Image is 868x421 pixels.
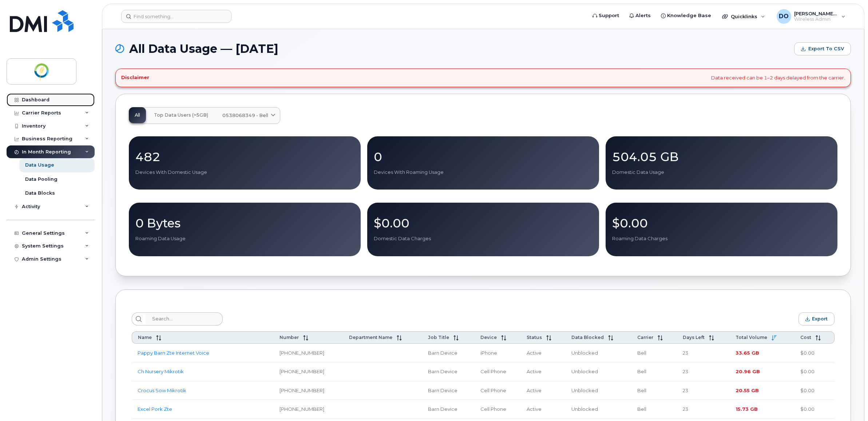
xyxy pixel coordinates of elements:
[736,387,759,393] span: 20.55 GB
[631,344,677,363] td: Bell
[521,362,566,381] td: Active
[566,381,631,400] td: Unblocked
[274,400,343,419] td: [PHONE_NUMBER]
[566,362,631,381] td: Unblocked
[428,335,449,340] span: Job Title
[677,362,730,381] td: 23
[129,43,278,54] span: All Data Usage — [DATE]
[422,381,475,400] td: Barn Device
[794,42,851,55] button: Export to CSV
[566,400,631,419] td: Unblocked
[800,335,811,340] span: Cost
[521,344,566,363] td: Active
[808,46,844,52] span: Export to CSV
[135,169,354,176] p: Devices With Domestic Usage
[349,335,392,340] span: Department Name
[138,387,186,393] a: Crocus Sow Mikrotik
[571,335,604,340] span: Data Blocked
[736,350,759,356] span: 33.65 GB
[274,381,343,400] td: [PHONE_NUMBER]
[475,381,521,400] td: Cell Phone
[631,400,677,419] td: Bell
[422,344,475,363] td: Barn Device
[121,75,149,81] h4: Disclaimer
[631,381,677,400] td: Bell
[138,369,184,374] a: Ch Nursery Mikrotik
[222,112,268,119] span: 0538068349 - Bell
[812,316,828,321] span: Export
[280,335,299,340] span: Number
[422,400,475,419] td: Barn Device
[736,406,758,412] span: 15.73 GB
[612,217,831,230] p: $0.00
[115,69,851,87] div: Data received can be 1–2 days delayed from the carrier.
[135,150,354,163] p: 482
[527,335,542,340] span: Status
[521,400,566,419] td: Active
[612,235,831,242] p: Roaming Data Charges
[631,362,677,381] td: Bell
[480,335,497,340] span: Device
[475,362,521,381] td: Cell Phone
[138,350,209,356] a: Pappy Barn Zte Internet Voice
[736,335,767,340] span: Total Volume
[798,312,835,326] button: Export
[677,381,730,400] td: 23
[217,108,280,124] a: 0538068349 - Bell
[637,335,653,340] span: Carrier
[794,344,835,363] td: $0.00
[422,362,475,381] td: Barn Device
[677,344,730,363] td: 23
[677,400,730,419] td: 23
[146,312,223,326] input: Search...
[154,112,208,118] span: Top Data Users (>5GB)
[475,344,521,363] td: iPhone
[274,362,343,381] td: [PHONE_NUMBER]
[274,344,343,363] td: [PHONE_NUMBER]
[138,406,172,412] a: Excel Pork Zte
[794,362,835,381] td: $0.00
[374,150,592,163] p: 0
[521,381,566,400] td: Active
[374,217,592,230] p: $0.00
[475,400,521,419] td: Cell Phone
[138,335,152,340] span: Name
[612,150,831,163] p: 504.05 GB
[374,235,592,242] p: Domestic Data Charges
[683,335,705,340] span: Days Left
[794,381,835,400] td: $0.00
[612,169,831,176] p: Domestic Data Usage
[794,400,835,419] td: $0.00
[374,169,592,176] p: Devices With Roaming Usage
[566,344,631,363] td: Unblocked
[135,217,354,230] p: 0 Bytes
[135,235,354,242] p: Roaming Data Usage
[736,369,760,374] span: 20.96 GB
